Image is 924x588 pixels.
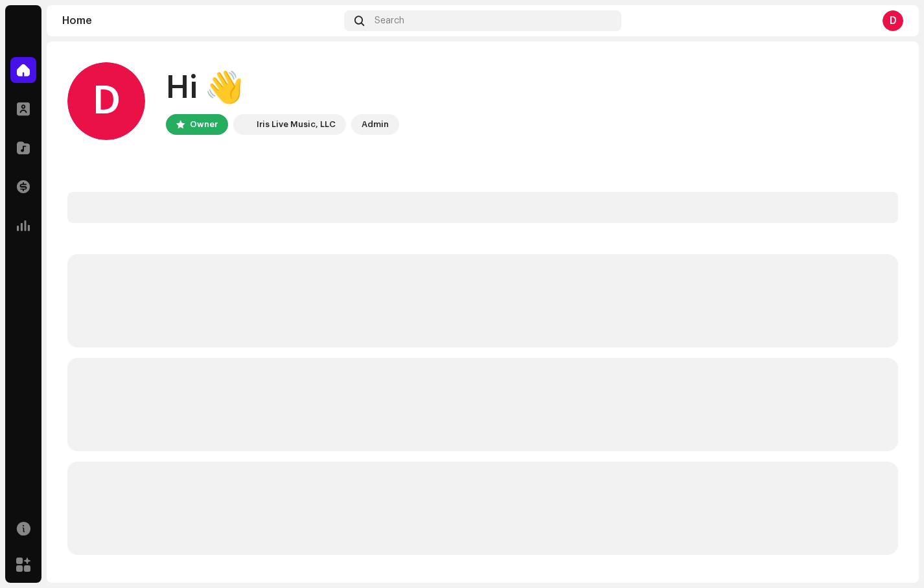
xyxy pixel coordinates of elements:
[190,117,218,132] div: Owner
[257,117,336,132] div: Iris Live Music, LLC
[62,16,339,26] div: Home
[67,62,145,140] div: D
[166,67,399,109] div: Hi 👋
[883,10,903,31] div: D
[375,16,404,26] span: Search
[362,117,389,132] div: Admin
[236,117,251,132] img: a6ef08d4-7f4e-4231-8c15-c968ef671a47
